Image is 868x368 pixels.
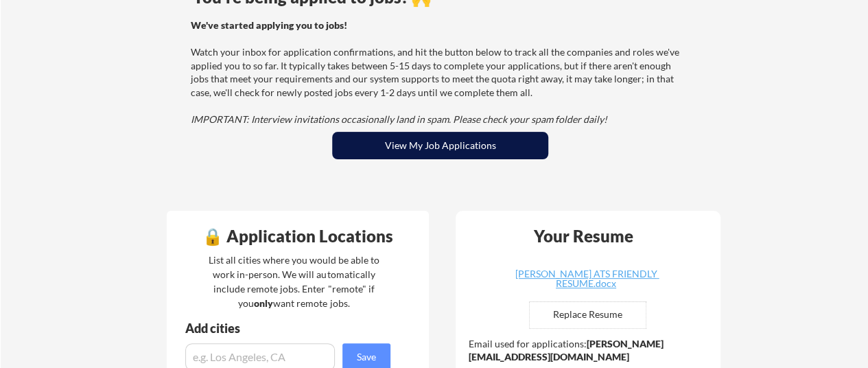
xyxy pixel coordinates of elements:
div: [PERSON_NAME] ATS FRIENDLY RESUME.docx [504,269,668,288]
div: List all cities where you would be able to work in-person. We will automatically include remote j... [200,253,388,310]
strong: [PERSON_NAME][EMAIL_ADDRESS][DOMAIN_NAME] [469,338,664,363]
a: [PERSON_NAME] ATS FRIENDLY RESUME.docx [504,269,668,290]
strong: We've started applying you to jobs! [191,19,347,31]
div: Add cities [185,322,394,334]
div: 🔒 Application Locations [170,228,425,244]
div: Your Resume [515,228,651,244]
strong: only [254,297,273,309]
em: IMPORTANT: Interview invitations occasionally land in spam. Please check your spam folder daily! [191,113,607,125]
div: Watch your inbox for application confirmations, and hit the button below to track all the compani... [191,19,685,126]
button: View My Job Applications [332,132,548,159]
